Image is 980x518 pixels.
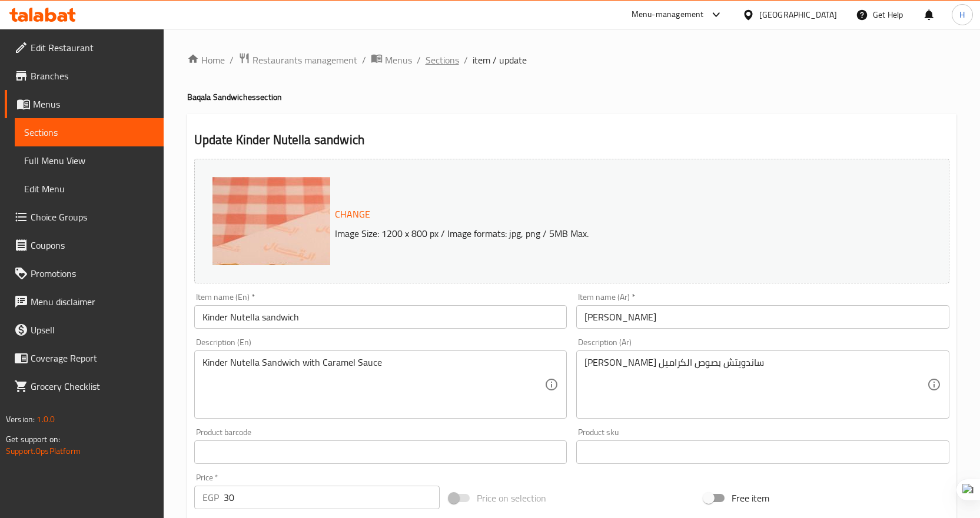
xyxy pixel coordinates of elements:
[417,53,421,67] li: /
[576,305,949,329] input: Enter name Ar
[31,379,154,393] span: Grocery Checklist
[31,295,154,309] span: Menu disclaimer
[202,490,219,504] p: EGP
[187,91,956,103] h4: Baqala Sandwiches section
[194,305,567,329] input: Enter name En
[187,52,956,68] nav: breadcrumb
[6,412,35,427] span: Version:
[6,443,81,459] a: Support.OpsPlatform
[371,52,412,68] a: Menus
[759,8,837,21] div: [GEOGRAPHIC_DATA]
[24,182,154,196] span: Edit Menu
[959,8,965,21] span: H
[385,53,412,67] span: Menus
[202,357,545,413] textarea: Kinder Nutella Sandwich with Caramel Sauce
[224,486,440,509] input: Please enter price
[33,97,154,111] span: Menus
[473,53,527,67] span: item / update
[632,8,704,22] div: Menu-management
[5,34,164,62] a: Edit Restaurant
[426,53,459,67] a: Sections
[31,210,154,224] span: Choice Groups
[576,440,949,464] input: Please enter product sku
[253,53,357,67] span: Restaurants management
[362,53,366,67] li: /
[335,206,370,223] span: Change
[194,131,949,149] h2: Update Kinder Nutella sandwich
[31,41,154,55] span: Edit Restaurant
[5,344,164,372] a: Coverage Report
[15,146,164,175] a: Full Menu View
[5,259,164,288] a: Promotions
[230,53,234,67] li: /
[5,288,164,316] a: Menu disclaimer
[31,69,154,83] span: Branches
[5,231,164,259] a: Coupons
[5,372,164,400] a: Grocery Checklist
[31,238,154,252] span: Coupons
[31,351,154,365] span: Coverage Report
[584,357,927,413] textarea: [PERSON_NAME] ساندويتش بصوص الكراميل
[24,153,154,168] span: Full Menu View
[238,52,357,68] a: Restaurants management
[464,53,468,67] li: /
[330,226,869,240] p: Image Size: 1200 x 800 px / Image formats: jpg, png / 5MB Max.
[194,440,567,464] input: Please enter product barcode
[187,53,225,67] a: Home
[330,202,375,226] button: Change
[5,90,164,118] a: Menus
[5,203,164,231] a: Choice Groups
[6,432,60,447] span: Get support on:
[477,491,546,505] span: Price on selection
[5,62,164,90] a: Branches
[15,118,164,146] a: Sections
[212,177,448,412] img: 3f236cd8-67b2-4a24-9df8-54fa6eee0269.jpg
[24,125,154,139] span: Sections
[732,491,769,505] span: Free item
[31,266,154,280] span: Promotions
[36,412,55,427] span: 1.0.0
[31,323,154,337] span: Upsell
[15,175,164,203] a: Edit Menu
[5,316,164,344] a: Upsell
